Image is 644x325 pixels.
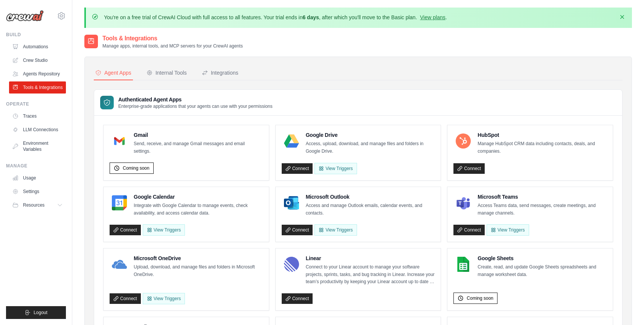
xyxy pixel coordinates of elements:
[94,66,133,80] button: Agent Apps
[123,165,150,171] span: Coming soon
[420,14,445,20] a: View plans
[134,264,263,278] p: Upload, download, and manage files and folders in Microsoft OneDrive.
[453,225,485,235] a: Connect
[6,101,66,107] div: Operate
[456,257,471,272] img: Google Sheets Logo
[478,140,607,155] p: Manage HubSpot CRM data including contacts, deals, and companies.
[102,43,243,49] p: Manage apps, internal tools, and MCP servers for your CrewAI agents
[453,163,485,174] a: Connect
[118,103,273,109] p: Enterprise-grade applications that your agents can use with your permissions
[134,254,263,262] h4: Microsoft OneDrive
[110,293,141,304] a: Connect
[9,41,66,53] a: Automations
[9,124,66,136] a: LLM Connections
[302,14,319,20] strong: 6 days
[6,32,66,38] div: Build
[6,163,66,169] div: Manage
[478,254,607,262] h4: Google Sheets
[147,69,187,77] div: Internal Tools
[306,254,435,262] h4: Linear
[284,195,299,210] img: Microsoft Outlook Logo
[145,66,188,80] button: Internal Tools
[9,137,66,155] a: Environment Variables
[112,195,127,210] img: Google Calendar Logo
[110,225,141,235] a: Connect
[306,193,435,201] h4: Microsoft Outlook
[102,34,243,43] h2: Tools & Integrations
[104,14,447,21] p: You're on a free trial of CrewAI Cloud with full access to all features. Your trial ends in , aft...
[478,131,607,139] h4: HubSpot
[34,310,47,316] span: Logout
[282,293,313,304] a: Connect
[112,133,127,149] img: Gmail Logo
[9,54,66,66] a: Crew Studio
[306,264,435,286] p: Connect to your Linear account to manage your software projects, sprints, tasks, and bug tracking...
[9,81,66,94] a: Tools & Integrations
[112,257,127,272] img: Microsoft OneDrive Logo
[478,193,607,201] h4: Microsoft Teams
[9,68,66,80] a: Agents Repository
[134,140,263,155] p: Send, receive, and manage Gmail messages and email settings.
[478,264,607,278] p: Create, read, and update Google Sheets spreadsheets and manage worksheet data.
[284,133,299,149] img: Google Drive Logo
[487,224,529,236] : View Triggers
[306,202,435,217] p: Access and manage Outlook emails, calendar events, and contacts.
[143,293,185,304] : View Triggers
[9,172,66,184] a: Usage
[306,140,435,155] p: Access, upload, download, and manage files and folders in Google Drive.
[95,69,131,77] div: Agent Apps
[282,163,313,174] a: Connect
[284,257,299,272] img: Linear Logo
[9,199,66,211] button: Resources
[282,225,313,235] a: Connect
[202,69,238,77] div: Integrations
[134,131,263,139] h4: Gmail
[134,202,263,217] p: Integrate with Google Calendar to manage events, check availability, and access calendar data.
[134,193,263,201] h4: Google Calendar
[9,185,66,198] a: Settings
[118,96,273,103] h3: Authenticated Agent Apps
[306,131,435,139] h4: Google Drive
[6,10,44,21] img: Logo
[314,163,357,174] : View Triggers
[6,306,66,319] button: Logout
[143,224,185,236] button: View Triggers
[467,295,493,301] span: Coming soon
[200,66,240,80] button: Integrations
[456,133,471,149] img: HubSpot Logo
[456,195,471,210] img: Microsoft Teams Logo
[9,110,66,122] a: Traces
[23,202,44,208] span: Resources
[478,202,607,217] p: Access Teams data, send messages, create meetings, and manage channels.
[314,224,357,236] : View Triggers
